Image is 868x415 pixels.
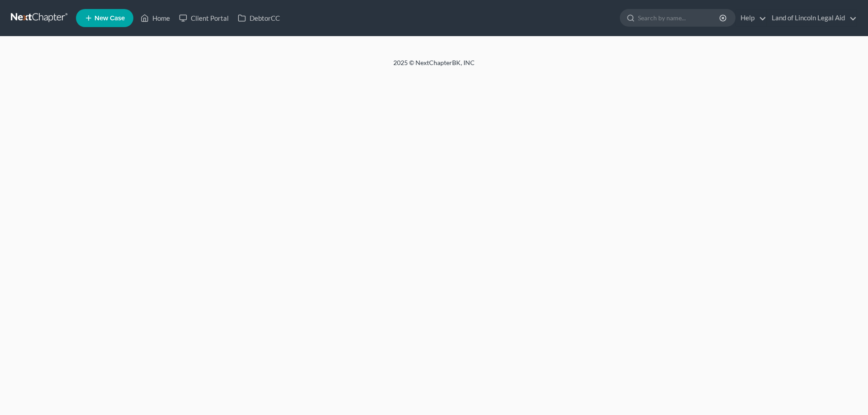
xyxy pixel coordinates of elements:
a: Client Portal [175,10,233,26]
a: Home [136,10,175,26]
a: DebtorCC [233,10,284,26]
input: Search by name... [638,9,721,26]
div: 2025 © NextChapterBK, INC [176,58,692,75]
a: Land of Lincoln Legal Aid [767,10,857,26]
a: Help [736,10,766,26]
span: New Case [94,15,125,22]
